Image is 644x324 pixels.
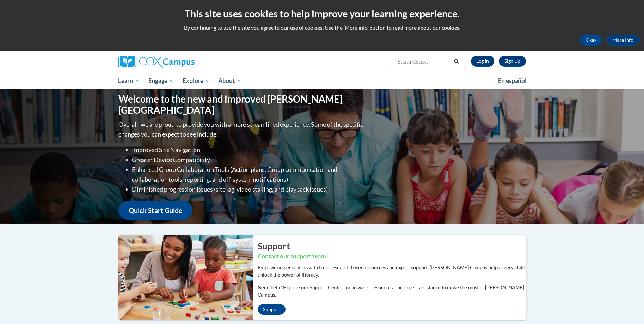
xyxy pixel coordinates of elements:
a: Log In [471,56,494,67]
a: En español [494,74,531,88]
span: Engage [148,77,174,85]
input: Search Courses [397,58,451,66]
p: Overall, we are proud to provide you with a more streamlined experience. Some of the specific cha... [118,120,365,139]
a: Support [258,304,286,315]
a: Learn [114,73,144,89]
a: More Info [607,35,639,46]
a: About [214,73,246,89]
h2: Support [258,240,526,252]
span: About [218,77,241,85]
h1: Welcome to the new and improved [PERSON_NAME][GEOGRAPHIC_DATA] [118,93,365,116]
a: Cox Campus [118,56,247,68]
p: By continuing to use the site you agree to our use of cookies. Use the ‘More info’ button to read... [5,24,639,31]
h3: Contact our support team! [258,252,526,261]
span: En español [498,77,527,84]
a: Explore [178,73,214,89]
li: Enhanced Group Collaboration Tools (Action plans, Group communication and collaboration tools, re... [132,165,365,184]
li: Greater Device Compatibility [132,155,365,165]
p: Empowering educators with free, research-based resources and expert support, [PERSON_NAME] Campus... [258,264,526,279]
a: Quick Start Guide [118,201,192,220]
li: Improved Site Navigation [132,145,365,155]
a: Register [499,56,526,67]
a: Engage [144,73,178,89]
span: Learn [118,77,140,85]
p: Need help? Explore our Support Center for answers, resources, and expert assistance to make the m... [258,284,526,299]
span: Explore [183,77,210,85]
img: ... [113,235,253,320]
button: Okay [580,35,602,46]
button: Search [451,58,461,66]
img: Cox Campus [118,56,195,68]
li: Diminished progression issues (site lag, video stalling, and playback issues) [132,184,365,194]
h2: This site uses cookies to help improve your learning experience. [5,7,639,20]
div: Main menu [108,73,536,89]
